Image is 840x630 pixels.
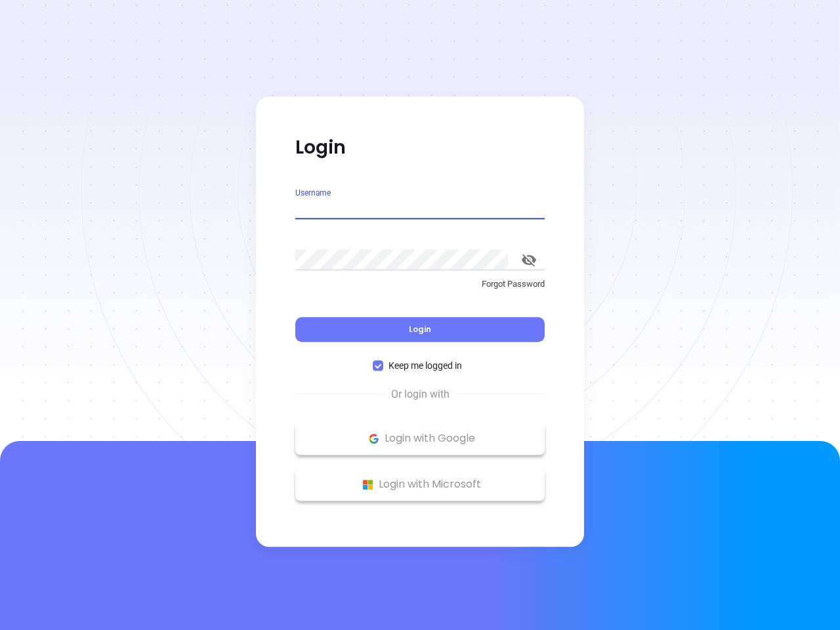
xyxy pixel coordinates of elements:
[383,358,467,373] span: Keep me logged in
[295,278,545,301] a: Forgot Password
[295,317,545,342] button: Login
[295,278,545,291] p: Forgot Password
[302,429,538,448] p: Login with Google
[409,324,431,335] span: Login
[295,189,331,197] label: Username
[295,136,545,159] p: Login
[302,474,538,494] p: Login with Microsoft
[295,468,545,501] button: Microsoft Logo Login with Microsoft
[366,430,382,447] img: Google Logo
[513,244,545,276] button: toggle password visibility
[295,422,545,455] button: Google Logo Login with Google
[360,476,376,493] img: Microsoft Logo
[385,387,456,402] span: Or login with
